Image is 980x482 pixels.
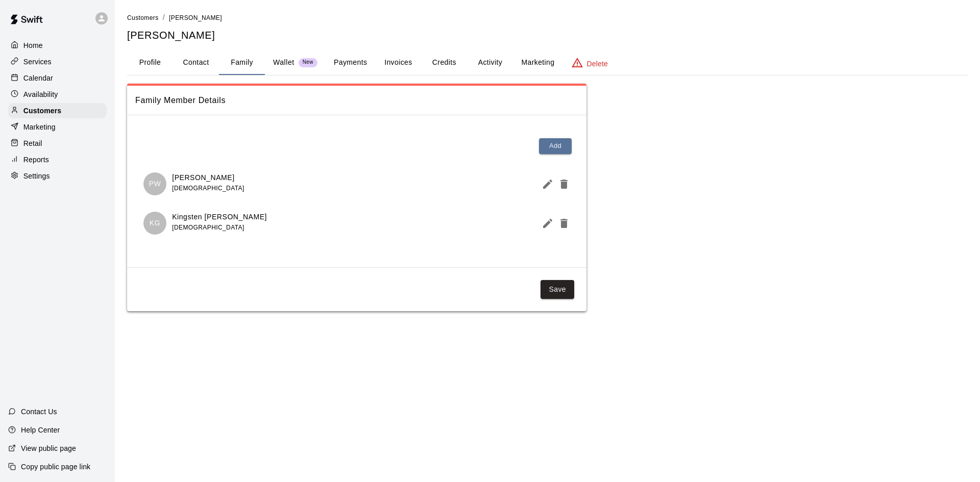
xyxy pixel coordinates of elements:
[143,172,166,195] div: Porter Weik
[172,224,244,231] span: [DEMOGRAPHIC_DATA]
[537,213,554,234] button: Edit Member
[163,12,165,23] li: /
[587,59,608,69] p: Delete
[219,50,265,75] button: Family
[8,136,107,151] a: Retail
[23,40,43,50] p: Home
[23,171,50,181] p: Settings
[375,50,421,75] button: Invoices
[173,50,219,75] button: Contact
[513,50,562,75] button: Marketing
[537,174,554,194] button: Edit Member
[23,122,56,132] p: Marketing
[149,179,161,189] p: PW
[127,13,159,21] a: Customers
[172,212,267,222] p: Kingsten [PERSON_NAME]
[539,138,572,154] button: Add
[143,212,166,235] div: Kingsten Glidewell
[8,87,107,102] a: Availability
[421,50,467,75] button: Credits
[135,94,578,107] span: Family Member Details
[127,50,173,75] button: Profile
[127,14,159,21] span: Customers
[554,213,570,234] button: Delete
[8,152,107,167] a: Reports
[21,462,90,472] p: Copy public page link
[172,185,244,192] span: [DEMOGRAPHIC_DATA]
[150,218,160,229] p: KG
[541,280,574,299] button: Save
[326,50,375,75] button: Payments
[554,174,570,194] button: Delete
[127,29,968,42] h5: [PERSON_NAME]
[8,119,107,135] a: Marketing
[23,106,61,116] p: Customers
[23,57,52,67] p: Services
[172,172,244,183] p: [PERSON_NAME]
[21,443,76,453] p: View public page
[23,89,58,99] p: Availability
[8,168,107,184] a: Settings
[299,59,317,66] span: New
[21,407,57,417] p: Contact Us
[21,425,60,435] p: Help Center
[127,50,968,75] div: basic tabs example
[23,138,42,148] p: Retail
[8,54,107,69] a: Services
[8,70,107,86] a: Calendar
[169,14,222,21] span: [PERSON_NAME]
[23,155,49,165] p: Reports
[273,57,295,68] p: Wallet
[8,103,107,118] a: Customers
[467,50,513,75] button: Activity
[8,38,107,53] a: Home
[23,73,53,83] p: Calendar
[127,12,968,23] nav: breadcrumb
